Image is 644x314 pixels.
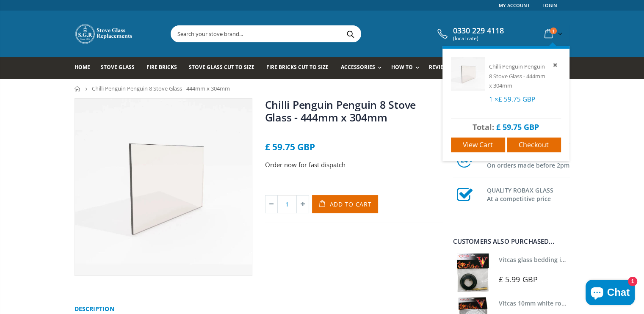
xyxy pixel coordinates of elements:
span: Stove Glass Cut To Size [189,63,254,71]
inbox-online-store-chat: Shopify online store chat [583,280,637,307]
span: £ 59.75 GBP [498,95,535,103]
input: Search your stove brand... [171,26,456,42]
a: Chilli Penguin Penguin 8 Stove Glass - 444mm x 304mm [265,97,416,124]
span: 1 [550,28,557,34]
span: 1 × [489,95,535,103]
span: Home [75,63,90,71]
span: Add to Cart [330,200,372,208]
span: 0330 229 4118 [453,26,504,36]
span: Fire Bricks Cut To Size [266,63,329,71]
a: 0330 229 4118 (local rate) [435,26,504,41]
span: How To [391,63,413,71]
button: Search [341,26,360,42]
span: £ 59.75 GBP [265,141,315,153]
span: Total: [473,122,494,132]
span: Fire Bricks [146,63,177,71]
span: Chilli Penguin Penguin 8 Stove Glass - 444mm x 304mm [92,85,230,92]
a: Fire Bricks [146,57,183,79]
span: Accessories [340,63,375,71]
span: £ 59.75 GBP [496,122,539,132]
span: View cart [463,140,493,149]
a: 1 [541,25,564,42]
a: Checkout [507,138,561,152]
a: Remove item [551,60,561,70]
p: Order now for fast dispatch [265,160,443,170]
img: widerrectangularstoveglass_48114add-624b-4708-9365-7cb837894a05_800x_crop_center.webp [75,99,252,275]
button: Add to Cart [312,195,379,213]
a: Chilli Penguin Penguin 8 Stove Glass - 444mm x 304mm [489,63,545,89]
div: Customers also purchased... [453,238,570,245]
a: Reviews [429,57,458,79]
img: Stove Glass Replacement [75,23,134,44]
a: Stove Glass [101,57,141,79]
a: Home [75,86,81,91]
a: View cart [451,138,505,152]
a: How To [391,57,423,79]
span: Stove Glass [101,63,135,71]
a: Home [75,57,97,79]
span: £ 5.99 GBP [499,274,538,284]
a: Accessories [340,57,385,79]
a: Fire Bricks Cut To Size [266,57,335,79]
span: Checkout [519,140,549,149]
h3: QUALITY ROBAX GLASS At a competitive price [487,185,570,203]
span: Reviews [429,63,451,71]
img: Chilli Penguin Penguin 8 Stove Glass - 444mm x 304mm [451,57,485,91]
a: Stove Glass Cut To Size [189,57,261,79]
img: Vitcas stove glass bedding in tape [453,253,492,292]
